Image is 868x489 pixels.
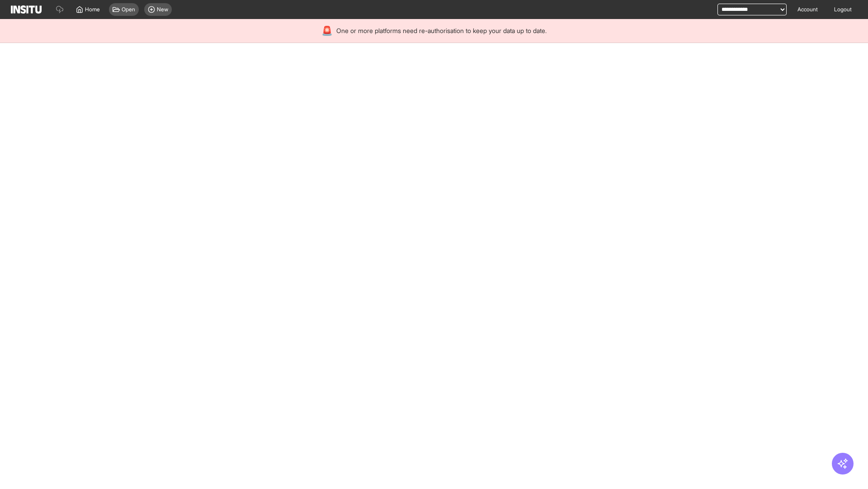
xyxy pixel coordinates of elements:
[122,6,135,13] span: Open
[336,26,547,35] span: One or more platforms need re-authorisation to keep your data up to date.
[321,24,333,37] div: 🚨
[85,6,100,13] span: Home
[11,5,42,14] img: Logo
[157,6,168,13] span: New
